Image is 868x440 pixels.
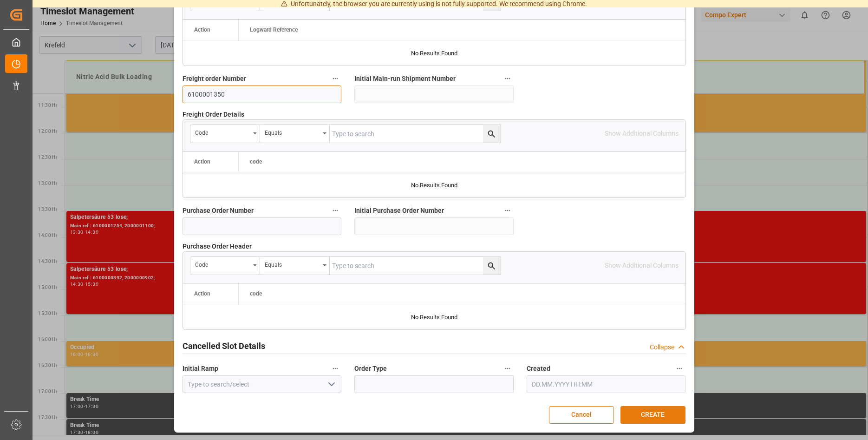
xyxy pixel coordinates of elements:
span: code [250,290,262,297]
span: Initial Main-run Shipment Number [354,74,456,84]
button: search button [483,125,501,143]
button: open menu [260,257,330,275]
button: open menu [190,257,260,275]
div: code [195,258,250,269]
button: Initial Purchase Order Number [502,204,514,217]
button: open menu [260,125,330,143]
button: Initial Main-run Shipment Number [502,72,514,85]
span: Purchase Order Header [183,242,252,251]
span: Initial Ramp [183,364,218,374]
span: Purchase Order Number [183,206,254,216]
button: CREATE [620,406,685,424]
span: Initial Purchase Order Number [354,206,444,216]
div: Equals [265,258,320,269]
input: Type to search [330,125,501,143]
div: code [195,126,250,137]
div: Action [194,26,210,33]
div: Action [194,158,210,165]
button: search button [483,257,501,275]
span: Logward Reference [250,26,298,33]
button: Cancel [549,406,614,424]
input: DD.MM.YYYY HH:MM [527,375,686,393]
button: Order Type [502,362,514,374]
span: code [250,158,262,165]
div: Equals [265,126,320,137]
input: Type to search/select [183,375,342,393]
button: open menu [190,125,260,143]
div: Action [194,290,210,297]
button: Freight order Number [329,72,341,85]
span: Order Type [354,364,387,374]
button: Created [673,362,685,374]
input: Type to search [330,257,501,275]
button: Purchase Order Number [329,204,341,217]
button: open menu [324,377,338,392]
span: Created [527,364,550,374]
button: Initial Ramp [329,362,341,374]
div: Collapse [650,342,674,352]
span: Freight Order Details [183,110,244,119]
span: Freight order Number [183,74,246,84]
h2: Cancelled Slot Details [183,340,265,352]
